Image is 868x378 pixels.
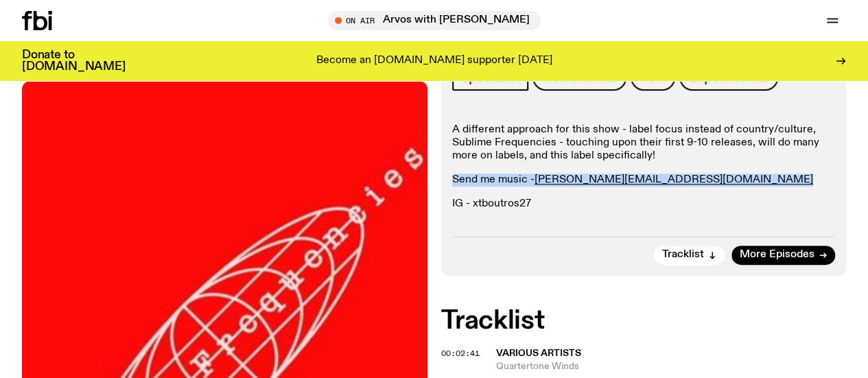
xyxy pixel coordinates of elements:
[22,49,126,73] h3: Donate to [DOMAIN_NAME]
[452,174,836,187] p: Send me music -
[662,250,704,260] span: Tracklist
[343,15,534,25] span: Tune in live
[731,246,835,265] a: More Episodes
[441,309,847,333] h2: Tracklist
[496,349,581,358] span: Various Artists
[654,246,725,265] button: Tracklist
[496,360,847,373] span: Quartertone Winds
[740,250,814,260] span: More Episodes
[452,123,836,163] p: A different approach for this show - label focus instead of country/culture, Sublime Frequencies ...
[328,11,541,30] button: On AirArvos with [PERSON_NAME]
[441,350,480,357] button: 00:02:41
[441,348,480,359] span: 00:02:41
[535,174,813,185] a: [PERSON_NAME][EMAIL_ADDRESS][DOMAIN_NAME]
[452,198,836,211] p: IG - xtboutros27
[316,55,552,67] p: Become an [DOMAIN_NAME] supporter [DATE]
